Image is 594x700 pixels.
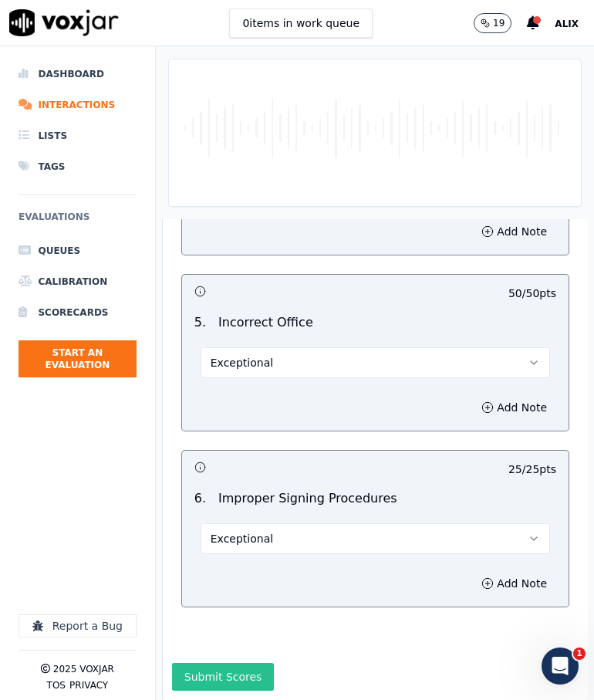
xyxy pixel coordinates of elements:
p: 25 / 25 pts [508,462,556,477]
a: Calibration [19,266,137,297]
button: 19 [474,13,527,33]
span: 1 [573,648,586,660]
button: Add Note [472,221,556,242]
span: Exceptional [211,355,273,370]
h6: Evaluations [19,208,137,235]
p: 50 / 50 pts [508,286,556,301]
span: Alix [555,19,579,29]
p: Improper Signing Procedures [218,489,397,508]
a: Scorecards [19,297,137,328]
p: 6 . [188,489,212,508]
button: Add Note [472,397,556,418]
button: Submit Scores [172,663,275,691]
button: Start an Evaluation [19,340,137,377]
button: TOS [47,679,66,692]
button: Report a Bug [19,614,137,637]
button: Privacy [69,679,108,692]
a: Tags [19,151,137,182]
button: Alix [555,14,594,32]
button: 19 [474,13,511,33]
img: voxjar logo [9,9,119,36]
iframe: Intercom live chat [542,648,579,685]
p: 19 [493,17,505,29]
a: Dashboard [19,59,137,90]
p: 5 . [188,313,212,332]
p: 2025 Voxjar [53,663,114,675]
a: Interactions [19,90,137,120]
a: Queues [19,235,137,266]
span: Exceptional [211,531,273,546]
button: Add Note [472,573,556,594]
p: Incorrect Office [218,313,313,332]
button: 0items in work queue [229,8,373,38]
a: Lists [19,120,137,151]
